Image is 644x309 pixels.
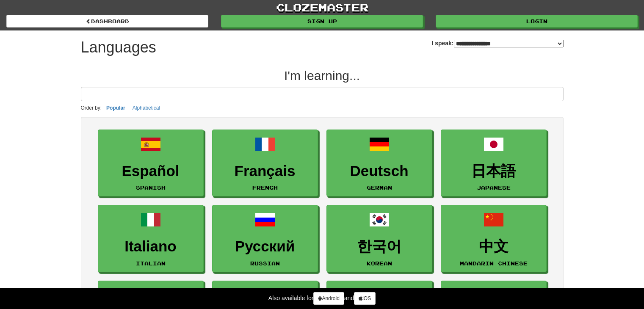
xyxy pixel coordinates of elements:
a: РусскийRussian [212,205,318,272]
h3: Русский [217,238,313,255]
h3: Deutsch [331,163,428,179]
button: Popular [104,103,128,113]
small: Italian [136,260,166,266]
h3: 中文 [445,238,542,255]
select: I speak: [454,40,564,47]
h3: Français [217,163,313,179]
h3: Italiano [102,238,199,255]
small: Spanish [136,185,166,190]
a: dashboard [6,15,208,28]
a: Android [313,292,344,305]
small: German [367,185,392,190]
h3: 日本語 [445,163,542,179]
a: 日本語Japanese [441,130,547,197]
a: 한국어Korean [326,205,432,272]
a: Login [436,15,638,28]
button: Alphabetical [130,103,163,113]
small: Order by: [81,105,102,111]
a: EspañolSpanish [98,130,204,197]
h3: 한국어 [331,238,428,255]
a: 中文Mandarin Chinese [441,205,547,272]
a: ItalianoItalian [98,205,204,272]
label: I speak: [431,39,563,47]
a: FrançaisFrench [212,130,318,197]
small: Japanese [477,185,511,190]
a: iOS [354,292,376,305]
a: Sign up [221,15,423,28]
a: DeutschGerman [326,130,432,197]
h1: Languages [81,39,156,56]
small: Russian [250,260,280,266]
small: Korean [367,260,392,266]
h3: Español [102,163,199,179]
small: French [252,185,278,190]
small: Mandarin Chinese [460,260,528,266]
h2: I'm learning... [81,69,564,83]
